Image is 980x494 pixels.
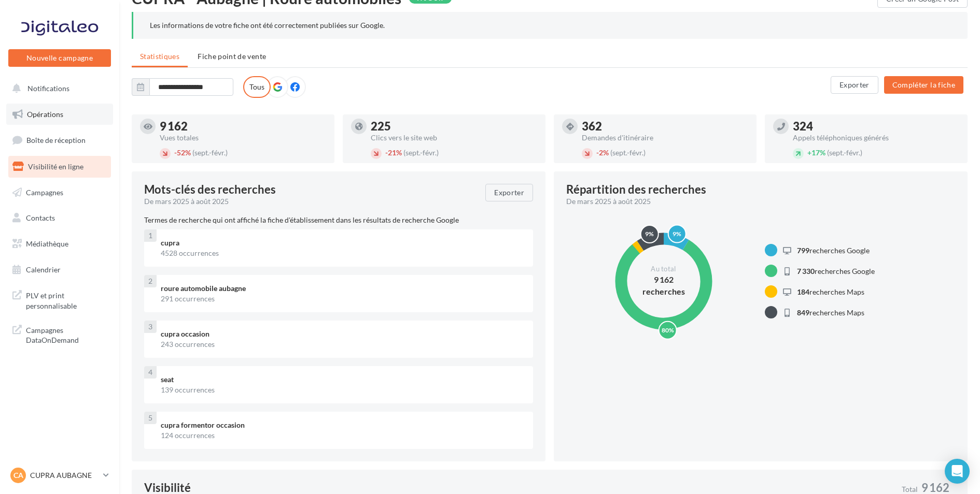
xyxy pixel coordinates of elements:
[198,52,266,61] span: Fiche point de vente
[6,156,113,178] a: Visibilité en ligne
[28,162,83,171] span: Visibilité en ligne
[144,321,157,333] div: 3
[161,248,525,258] div: 4528 occurrences
[161,420,525,430] div: cupra formentor occasion
[566,196,947,207] div: De mars 2025 à août 2025
[566,184,706,195] div: Répartition des recherches
[8,466,111,485] a: CA CUPRA AUBAGNE
[26,213,55,222] span: Contacts
[6,259,113,281] a: Calendrier
[797,246,809,255] span: 799
[6,78,109,99] button: Notifications
[596,148,599,157] span: -
[403,148,439,157] span: (sept.-févr.)
[797,246,870,255] span: recherches Google
[174,148,191,157] span: 52%
[150,20,951,31] div: Les informations de votre fiche ont été correctement publiées sur Google.
[596,148,609,157] span: 2%
[192,148,228,157] span: (sept.-févr.)
[485,184,533,201] button: Exporter
[6,129,113,151] a: Boîte de réception
[945,459,970,484] div: Open Intercom Messenger
[6,233,113,255] a: Médiathèque
[6,104,113,125] a: Opérations
[161,329,525,339] div: cupra occasion
[144,229,157,242] div: 1
[793,134,959,141] div: Appels téléphoniques générés
[807,148,811,157] span: +
[243,76,271,98] label: Tous
[582,121,748,132] div: 362
[26,288,107,311] span: PLV et print personnalisable
[797,287,864,296] span: recherches Maps
[797,287,809,296] span: 184
[827,148,862,157] span: (sept.-févr.)
[27,110,63,119] span: Opérations
[797,308,809,317] span: 849
[161,374,525,385] div: seat
[144,215,533,225] p: Termes de recherche qui ont affiché la fiche d'établissement dans les résultats de recherche Google
[144,482,191,493] div: Visibilité
[161,283,525,294] div: roure automobile aubagne
[144,184,276,195] span: Mots-clés des recherches
[161,385,525,395] div: 139 occurrences
[6,207,113,229] a: Contacts
[26,265,61,274] span: Calendrier
[26,239,68,248] span: Médiathèque
[797,267,815,275] span: 7 330
[902,486,918,493] span: Total
[144,275,157,287] div: 2
[8,49,111,67] button: Nouvelle campagne
[144,412,157,424] div: 5
[385,148,388,157] span: -
[26,136,86,144] span: Boîte de réception
[161,238,525,248] div: cupra
[27,84,69,93] span: Notifications
[30,470,99,481] p: CUPRA AUBAGNE
[161,339,525,350] div: 243 occurrences
[161,294,525,304] div: 291 occurrences
[921,482,949,493] span: 9 162
[884,76,963,94] button: Compléter la fiche
[174,148,177,157] span: -
[793,121,959,132] div: 324
[371,121,537,132] div: 225
[144,196,477,207] div: De mars 2025 à août 2025
[161,430,525,441] div: 124 occurrences
[26,187,63,196] span: Campagnes
[6,319,113,350] a: Campagnes DataOnDemand
[610,148,646,157] span: (sept.-févr.)
[807,148,825,157] span: 17%
[797,308,864,317] span: recherches Maps
[160,121,326,132] div: 9 162
[144,366,157,379] div: 4
[582,134,748,141] div: Demandes d'itinéraire
[26,323,107,345] span: Campagnes DataOnDemand
[6,182,113,204] a: Campagnes
[880,80,968,89] a: Compléter la fiche
[6,284,113,315] a: PLV et print personnalisable
[385,148,402,157] span: 21%
[13,470,23,481] span: CA
[831,76,878,94] button: Exporter
[797,267,875,275] span: recherches Google
[160,134,326,141] div: Vues totales
[371,134,537,141] div: Clics vers le site web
